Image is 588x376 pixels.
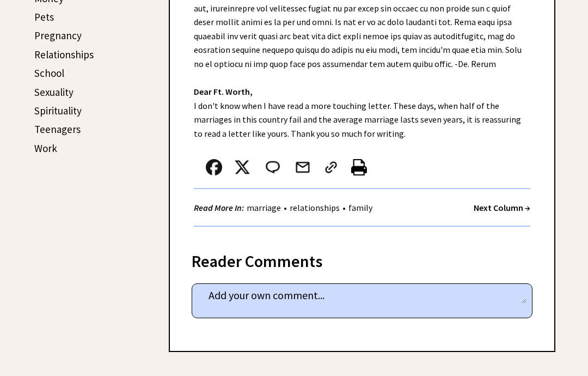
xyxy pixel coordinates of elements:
strong: Dear Ft. Worth, [194,86,253,97]
a: family [346,202,375,213]
a: Spirituality [34,104,82,117]
a: Teenagers [34,123,81,136]
img: x_small.png [234,159,250,175]
a: Pets [34,10,54,23]
a: Sexuality [34,86,73,99]
strong: Read More In: [194,202,244,213]
a: Next Column → [474,202,530,213]
div: • • [194,201,375,215]
a: Pregnancy [34,29,82,42]
img: facebook.png [206,159,222,175]
a: Relationships [34,48,94,61]
img: link_02.png [323,159,339,175]
div: Reader Comments [192,250,532,267]
img: printer%20icon.png [351,159,367,175]
a: marriage [244,202,284,213]
img: mail.png [295,159,311,175]
a: School [34,66,64,80]
a: relationships [287,202,342,213]
a: Work [34,142,57,155]
img: message_round%202.png [264,159,282,175]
